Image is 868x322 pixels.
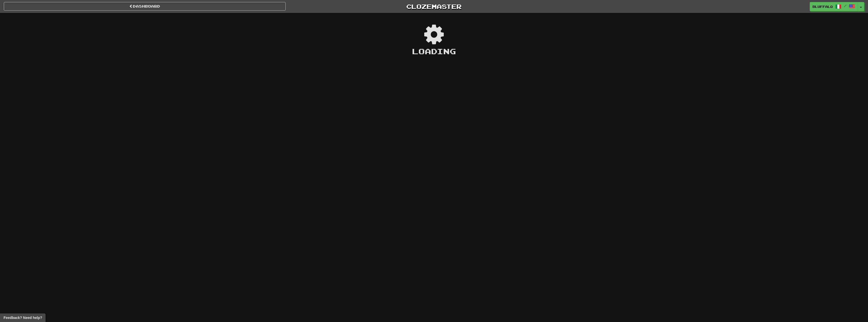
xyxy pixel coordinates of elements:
span: Open feedback widget [4,315,42,320]
a: bluffalo / [810,2,858,11]
span: / [844,4,846,8]
span: bluffalo [812,4,833,9]
a: Dashboard [4,2,286,11]
a: Clozemaster [293,2,575,11]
